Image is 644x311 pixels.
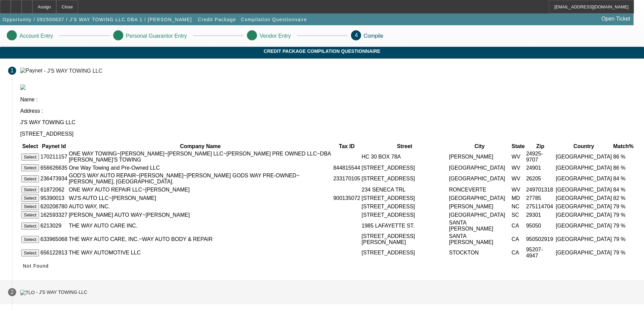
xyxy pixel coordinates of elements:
th: Zip [526,143,555,150]
td: [PERSON_NAME] [449,150,511,163]
p: Address : [20,108,636,114]
td: 950502919 [526,233,555,246]
td: 620208780 [40,203,68,210]
th: State [511,143,525,150]
td: 6213029 [40,219,68,232]
th: Match% [613,143,634,150]
td: One Way Towing and Pre-Owned LLC [68,164,332,172]
td: 26205 [526,172,555,185]
td: [GEOGRAPHIC_DATA] [555,194,612,202]
td: CA [511,233,525,246]
p: Name : [20,97,636,103]
th: Street [361,143,448,150]
td: [GEOGRAPHIC_DATA] [555,164,612,172]
span: Credit Package [198,17,236,22]
td: 27785 [526,194,555,202]
td: [STREET_ADDRESS] [361,164,448,172]
td: [PERSON_NAME] AUTO WAY~[PERSON_NAME] [68,211,332,219]
td: 1985 LAFAYETTE ST. [361,219,448,232]
th: Company Name [68,143,332,150]
th: City [449,143,511,150]
button: Select [21,195,39,202]
td: 86 % [613,164,634,172]
td: CA [511,219,525,232]
td: 656626635 [40,164,68,172]
td: SANTA [PERSON_NAME] [449,233,511,246]
td: NC [511,203,525,210]
td: 61872062 [40,186,68,194]
td: 95207-4947 [526,246,555,259]
span: 4 [355,32,358,38]
td: GOD'S WAY AUTO REPAIR~[PERSON_NAME]~[PERSON_NAME] GODS WAY PRE-OWNED~[PERSON_NAME], [GEOGRAPHIC_D... [68,172,332,185]
td: ONE WAY AUTO REPAIR LLC~[PERSON_NAME] [68,186,332,194]
p: Vendor Entry [260,33,291,39]
td: SANTA [PERSON_NAME] [449,219,511,232]
td: [GEOGRAPHIC_DATA] [555,186,612,194]
img: Paynet [20,68,42,74]
td: THE WAY AUTOMOTIVE LLC [68,246,332,259]
div: - J'S WAY TOWING LLC [36,290,87,295]
button: Select [21,236,39,243]
button: Select [21,203,39,210]
div: - J'S WAY TOWING LLC [44,68,102,73]
td: ONE WAY TOWING~[PERSON_NAME]~[PERSON_NAME] LLC~[PERSON_NAME] PRE OWNED LLC~DBA [PERSON_NAME]'S TO... [68,150,332,163]
td: [GEOGRAPHIC_DATA] [555,246,612,259]
td: 633965068 [40,233,68,246]
td: 24925-9707 [526,150,555,163]
th: Country [555,143,612,150]
button: Select [21,186,39,193]
p: Account Entry [20,33,53,39]
button: Select [21,175,39,182]
img: TLO [20,290,35,295]
td: CA [511,246,525,259]
td: [STREET_ADDRESS] [361,246,448,259]
td: 275114704 [526,203,555,210]
td: 79 % [613,203,634,210]
td: [PERSON_NAME] [449,203,511,210]
td: WV [511,186,525,194]
td: 29301 [526,211,555,219]
button: Select [21,164,39,171]
td: [GEOGRAPHIC_DATA] [555,219,612,232]
td: 95390013 [40,194,68,202]
span: Opportunity / 092500637 / J'S WAY TOWING LLC DBA 1 / [PERSON_NAME] [3,17,192,22]
td: RONCEVERTE [449,186,511,194]
td: [GEOGRAPHIC_DATA] [449,194,511,202]
span: 2 [11,289,14,295]
td: 95050 [526,219,555,232]
td: 656122813 [40,246,68,259]
td: 24901 [526,164,555,172]
button: Credit Package [196,13,238,26]
p: Personal Guarantor Entry [126,33,187,39]
td: [GEOGRAPHIC_DATA] [555,233,612,246]
td: MD [511,194,525,202]
td: [STREET_ADDRESS][PERSON_NAME] [361,233,448,246]
td: AUTO WAY, INC. [68,203,332,210]
th: Tax ID [333,143,360,150]
img: paynet_logo.jpg [20,84,26,90]
td: [STREET_ADDRESS] [361,211,448,219]
span: Compilation Questionnaire [241,17,307,22]
td: THE WAY AUTO CARE, INC.~WAY AUTO BODY & REPAIR [68,233,332,246]
td: [GEOGRAPHIC_DATA] [555,172,612,185]
span: 1 [11,68,14,74]
td: 79 % [613,211,634,219]
td: 79 % [613,219,634,232]
p: [STREET_ADDRESS] [20,131,636,137]
td: HC 30 BOX 78A [361,150,448,163]
td: [STREET_ADDRESS] [361,203,448,210]
td: 84 % [613,186,634,194]
span: Not Found [23,263,49,269]
button: Select [21,222,39,230]
td: [GEOGRAPHIC_DATA] [555,150,612,163]
p: Compile [364,33,384,39]
button: Select [21,153,39,161]
td: WV [511,172,525,185]
a: Open Ticket [599,13,633,25]
p: J'S WAY TOWING LLC [20,119,636,126]
button: Not Found [20,260,52,272]
td: [GEOGRAPHIC_DATA] [555,203,612,210]
td: 236473934 [40,172,68,185]
button: Compilation Questionnaire [239,13,309,26]
td: 233170105 [333,172,360,185]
